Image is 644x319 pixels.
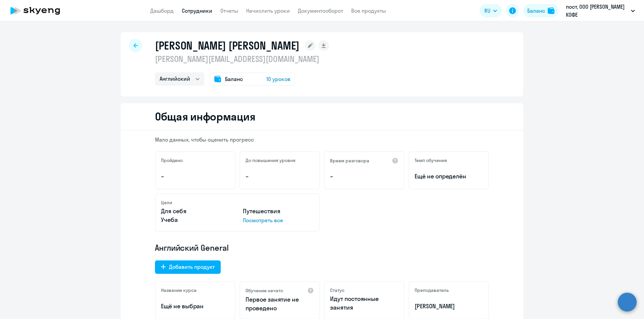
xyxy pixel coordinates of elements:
p: Ещё не выбран [161,302,229,311]
h1: [PERSON_NAME] [PERSON_NAME] [155,39,300,52]
h5: Темп обучения [415,157,447,163]
h5: Статус [330,287,344,293]
h5: Пройдено [161,157,183,163]
p: Путешествия [243,207,314,216]
p: пост, ООО [PERSON_NAME] КОФЕ [566,3,628,19]
div: Баланс [527,7,545,15]
span: RU [484,7,490,15]
p: – [330,172,398,181]
span: 10 уроков [266,75,290,83]
p: Посмотреть все [243,216,314,224]
p: Первое занятие не проведено [246,295,314,313]
h5: Цели [161,200,172,206]
h5: Название курса [161,287,197,293]
button: Балансbalance [523,4,558,17]
button: пост, ООО [PERSON_NAME] КОФЕ [562,3,638,19]
span: Ещё не определён [415,172,483,181]
button: Добавить продукт [155,260,221,274]
img: balance [548,7,554,14]
p: – [246,172,314,181]
div: Добавить продукт [169,263,215,271]
p: Мало данных, чтобы оценить прогресс [155,136,489,143]
a: Начислить уроки [246,7,290,14]
a: Дашборд [150,7,174,14]
p: Учеба [161,216,232,224]
span: Баланс [225,75,243,83]
p: Идут постоянные занятия [330,295,398,312]
h5: Обучение начато [246,288,283,294]
h5: До повышения уровня [246,157,296,163]
a: Отчеты [220,7,238,14]
p: [PERSON_NAME][EMAIL_ADDRESS][DOMAIN_NAME] [155,54,329,64]
a: Документооборот [298,7,343,14]
p: [PERSON_NAME] [415,302,483,311]
span: Английский General [155,242,229,253]
button: RU [480,4,502,17]
p: Для себя [161,207,232,216]
a: Сотрудники [182,7,212,14]
h5: Время разговора [330,158,369,164]
p: – [161,172,229,181]
h5: Преподаватель [415,287,449,293]
h2: Общая информация [155,110,255,123]
a: Все продукты [351,7,386,14]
